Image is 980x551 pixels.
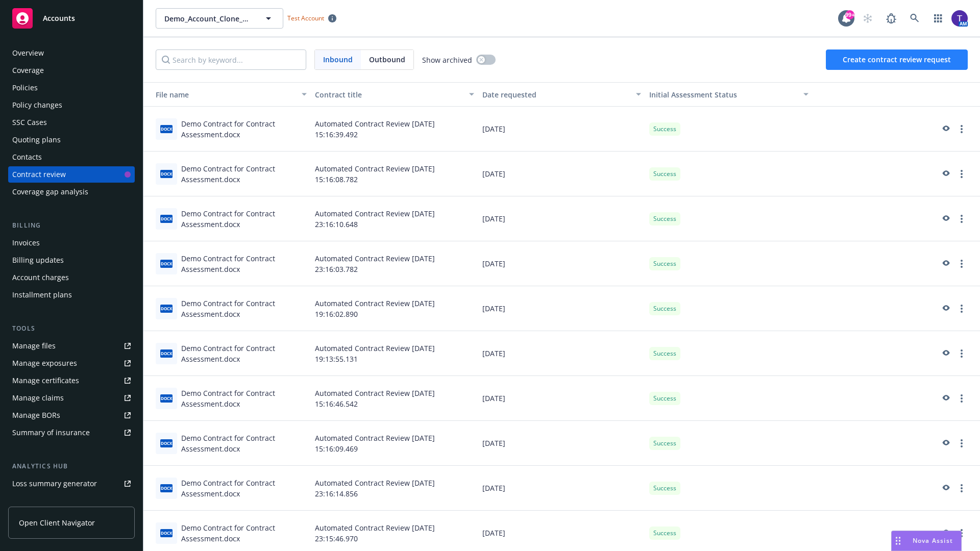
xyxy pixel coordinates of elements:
div: [DATE] [478,107,646,152]
a: Installment plans [8,287,135,303]
a: Manage files [8,338,135,354]
a: more [955,347,968,360]
span: Create contract review request [843,55,951,64]
div: Demo Contract for Contract Assessment.docx [181,522,307,544]
div: Automated Contract Review [DATE] 15:16:46.542 [311,376,478,421]
span: docx [160,260,173,267]
a: Coverage [8,62,135,79]
div: Loss summary generator [12,475,97,492]
a: Search [904,8,925,29]
div: Summary of insurance [12,424,90,441]
div: [DATE] [478,466,646,511]
div: Billing [8,220,135,231]
a: Contacts [8,149,135,165]
span: docx [160,170,173,178]
a: more [955,392,968,405]
div: Drag to move [892,531,904,550]
div: Billing updates [12,252,64,268]
div: [DATE] [478,331,646,376]
span: Outbound [361,50,413,69]
span: docx [160,349,173,357]
a: more [955,527,968,539]
div: [DATE] [478,421,646,466]
div: Automated Contract Review [DATE] 15:16:09.469 [311,421,478,466]
a: Manage claims [8,390,135,406]
a: more [955,168,968,180]
a: Overview [8,45,135,61]
span: Demo_Account_Clone_QA_CR_Tests_Demo [164,13,253,24]
div: [DATE] [478,196,646,241]
a: Contract review [8,166,135,183]
a: Billing updates [8,252,135,268]
div: Coverage gap analysis [12,184,88,200]
div: [DATE] [478,241,646,286]
a: Policies [8,80,135,96]
div: Policies [12,80,38,96]
div: Demo Contract for Contract Assessment.docx [181,253,307,274]
span: Accounts [43,14,75,22]
a: preview [939,258,951,270]
div: Demo Contract for Contract Assessment.docx [181,343,307,364]
a: Quoting plans [8,132,135,148]
a: SSC Cases [8,114,135,131]
div: Demo Contract for Contract Assessment.docx [181,118,307,140]
div: Demo Contract for Contract Assessment.docx [181,298,307,319]
a: preview [939,213,951,225]
span: docx [160,439,173,447]
span: Inbound [323,54,353,65]
div: Policy changes [12,97,62,113]
div: Tools [8,323,135,334]
button: Contract title [311,82,478,107]
span: Success [653,259,676,268]
div: Date requested [482,89,630,100]
span: Open Client Navigator [19,517,95,528]
div: Contract title [315,89,463,100]
span: docx [160,215,173,222]
span: Success [653,169,676,179]
div: Demo Contract for Contract Assessment.docx [181,388,307,409]
span: Initial Assessment Status [649,90,737,99]
span: Success [653,214,676,223]
div: Automated Contract Review [DATE] 15:16:39.492 [311,107,478,152]
button: Date requested [478,82,646,107]
a: more [955,123,968,135]
div: Automated Contract Review [DATE] 19:13:55.131 [311,331,478,376]
span: docx [160,125,173,133]
span: docx [160,484,173,492]
div: Invoices [12,235,40,251]
a: more [955,482,968,494]
a: Manage certificates [8,372,135,389]
div: Quoting plans [12,132,61,148]
span: docx [160,394,173,402]
div: Manage files [12,338,56,354]
a: Account charges [8,269,135,286]
button: Create contract review request [826,49,968,70]
a: Report a Bug [881,8,901,29]
span: Outbound [369,54,405,65]
span: Show archived [422,55,472,65]
div: Automated Contract Review [DATE] 23:16:10.648 [311,196,478,241]
div: Installment plans [12,287,72,303]
div: Automated Contract Review [DATE] 19:16:02.890 [311,286,478,331]
div: Manage exposures [12,355,77,371]
div: Toggle SortBy [649,89,797,100]
a: Invoices [8,235,135,251]
span: docx [160,529,173,537]
a: preview [939,482,951,494]
div: Demo Contract for Contract Assessment.docx [181,163,307,185]
div: Manage BORs [12,407,60,423]
a: Policy changes [8,97,135,113]
a: preview [939,303,951,315]
span: Success [653,304,676,313]
span: Success [653,484,676,493]
div: Overview [12,45,44,61]
div: File name [148,89,296,100]
a: preview [939,123,951,135]
button: Demo_Account_Clone_QA_CR_Tests_Demo [156,8,283,29]
div: Account charges [12,269,69,286]
a: Loss summary generator [8,475,135,492]
span: docx [160,305,173,312]
div: Manage certificates [12,372,79,389]
span: Success [653,124,676,134]
span: Test Account [283,13,340,23]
